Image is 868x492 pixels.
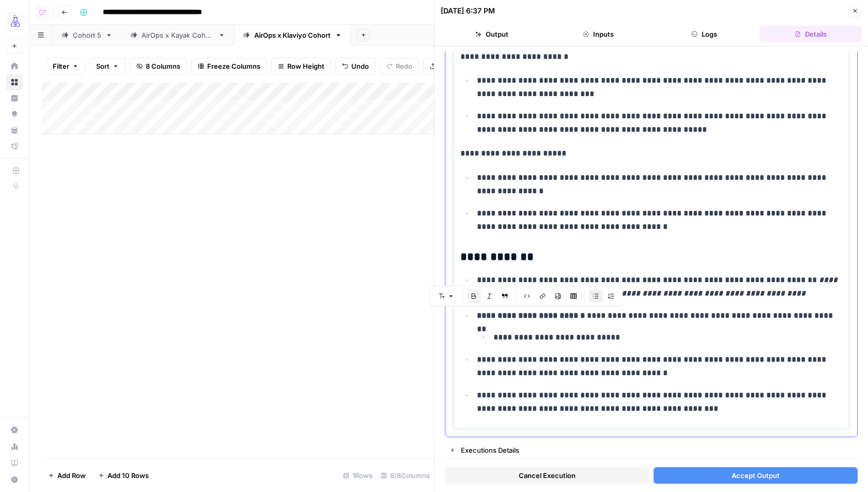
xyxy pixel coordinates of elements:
span: Add Row [57,470,86,481]
button: Executions Details [445,442,857,458]
button: Output [441,26,543,42]
button: Freeze Columns [191,58,267,74]
button: 8 Columns [130,58,187,74]
div: 1 Rows [339,467,377,484]
span: Undo [351,61,369,71]
div: AirOps x Kayak Cohort [142,30,214,40]
span: Add 10 Rows [107,470,149,481]
span: Sort [96,61,110,71]
a: Opportunities [6,106,23,122]
a: AirOps x Kayak Cohort [121,25,234,45]
a: AirOps x Klaviyo Cohort [234,25,351,45]
a: Learning Hub [6,455,23,471]
a: Home [6,58,23,74]
span: 8 Columns [146,61,180,71]
button: Help + Support [6,471,23,488]
a: Flightpath [6,138,23,155]
button: Logs [654,26,756,42]
button: Accept Output [654,467,858,484]
button: Undo [335,58,376,74]
button: Redo [380,58,419,74]
a: Browse [6,74,23,90]
a: Usage [6,438,23,455]
span: Filter [53,61,69,71]
div: Executions Details [461,445,851,455]
button: Sort [89,58,126,74]
div: AirOps x Klaviyo Cohort [254,30,331,40]
img: AirOps Growth Logo [6,12,25,30]
div: 8/8 Columns [377,467,434,484]
span: Accept Output [732,470,780,481]
span: Freeze Columns [207,61,260,71]
button: Filter [46,58,85,74]
button: Add Row [42,467,92,484]
button: Add 10 Rows [92,467,155,484]
a: Settings [6,422,23,438]
button: Inputs [547,26,649,42]
span: Row Height [287,61,324,71]
button: Workspace: AirOps Growth [6,8,23,34]
a: Your Data [6,122,23,139]
span: Redo [396,61,412,71]
div: [DATE] 6:37 PM [441,6,495,16]
button: Cancel Execution [445,467,649,484]
span: Cancel Execution [519,470,576,481]
a: Insights [6,90,23,106]
button: Details [760,26,862,42]
div: Cohort 5 [73,30,101,40]
a: Cohort 5 [53,25,121,45]
button: Row Height [271,58,331,74]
